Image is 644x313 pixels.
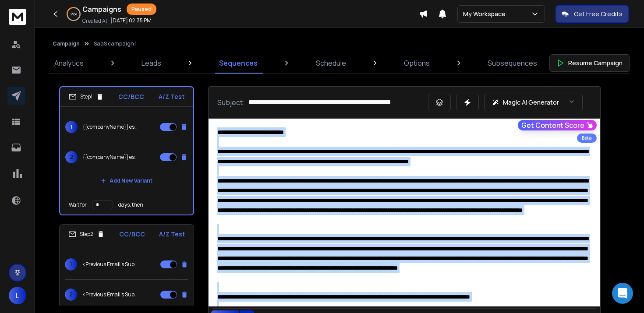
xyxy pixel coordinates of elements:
[463,10,509,18] p: My Workspace
[82,4,121,14] h1: Campaigns
[94,40,137,47] p: SaaS campaign 1
[574,10,623,18] p: Get Free Credits
[127,4,156,15] div: Paused
[65,288,77,301] span: 2
[159,92,184,101] p: A/Z Test
[49,53,89,74] a: Analytics
[118,201,143,208] p: days, then
[65,121,78,133] span: 1
[612,283,633,304] div: Open Intercom Messenger
[214,53,263,74] a: Sequences
[82,18,109,25] p: Created At:
[69,201,87,208] p: Wait for
[484,94,583,111] button: Magic AI Generator
[556,5,629,23] button: Get Free Credits
[159,230,185,239] p: A/Z Test
[54,58,84,68] p: Analytics
[217,97,245,108] p: Subject:
[219,58,258,68] p: Sequences
[59,86,194,215] li: Step1CC/BCCA/Z Test1{{companyName}} est-il visible sur ChatGPT ou Google ?2{{companyName}} est-il...
[9,287,26,304] button: L
[503,98,559,107] p: Magic AI Generator
[69,93,104,101] div: Step 1
[518,120,597,130] button: Get Content Score
[83,123,139,130] p: {{companyName}} est-il visible sur ChatGPT ou Google ?
[404,58,430,68] p: Options
[142,58,161,68] p: Leads
[311,53,351,74] a: Schedule
[488,58,537,68] p: Subsequences
[119,230,145,239] p: CC/BCC
[65,258,77,271] span: 1
[71,11,77,17] p: 29 %
[82,261,138,268] p: <Previous Email's Subject>
[110,17,152,24] p: [DATE] 02:35 PM
[136,53,166,74] a: Leads
[316,58,346,68] p: Schedule
[482,53,542,74] a: Subsequences
[82,291,138,298] p: <Previous Email's Subject>
[53,40,80,47] button: Campaign
[94,172,159,190] button: Add New Variant
[118,92,144,101] p: CC/BCC
[68,230,105,238] div: Step 2
[577,134,597,143] div: Beta
[399,53,435,74] a: Options
[65,151,78,163] span: 2
[83,154,139,161] p: {{companyName}} est-il visible sur ChatGPT ?
[549,54,630,72] button: Resume Campaign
